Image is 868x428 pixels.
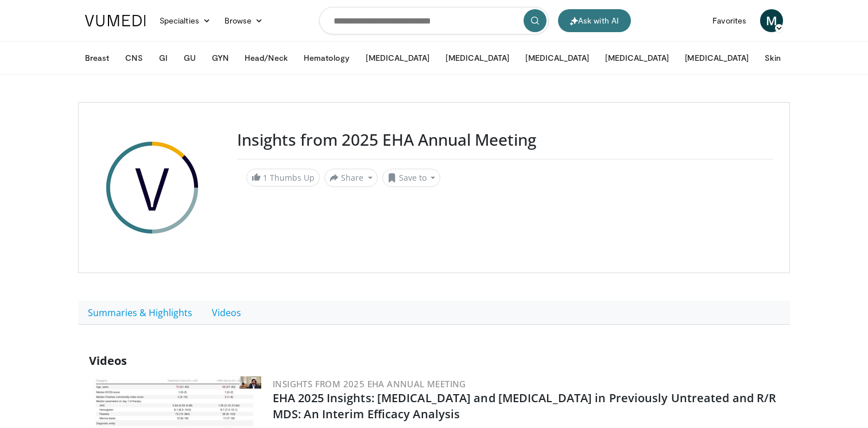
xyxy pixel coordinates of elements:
h3: Insights from 2025 EHA Annual Meeting [237,130,773,150]
img: VuMedi Logo [85,15,146,26]
button: GU [177,46,203,69]
a: Insights from 2025 EHA Annual Meeting [273,378,466,390]
a: Summaries & Highlights [78,301,202,325]
button: Hematology [297,46,357,69]
a: Videos [202,301,251,325]
button: Breast [78,46,116,69]
button: Save to [382,169,441,187]
a: EHA 2025 Insights: [MEDICAL_DATA] and [MEDICAL_DATA] in Previously Untreated and R/R MDS: An Inte... [273,390,776,422]
button: Head/Neck [238,46,294,69]
a: Favorites [706,9,753,32]
input: Search topics, interventions [319,7,549,34]
button: [MEDICAL_DATA] [439,46,516,69]
a: 1 Thumbs Up [246,169,320,186]
button: [MEDICAL_DATA] [518,46,596,69]
button: Skin [758,46,787,69]
button: [MEDICAL_DATA] [359,46,436,69]
button: Ask with AI [558,9,631,32]
button: GI [152,46,175,69]
a: M [760,9,783,32]
a: Specialties [153,9,218,32]
button: CNS [118,46,149,69]
a: Browse [218,9,270,32]
button: [MEDICAL_DATA] [678,46,755,69]
span: 1 [263,172,268,183]
button: GYN [205,46,235,69]
button: Share [324,169,378,187]
button: [MEDICAL_DATA] [598,46,676,69]
span: Videos [89,353,127,368]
